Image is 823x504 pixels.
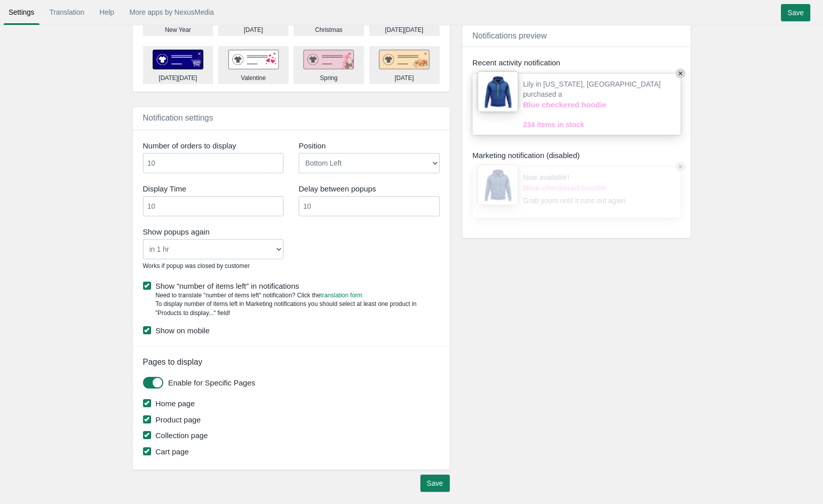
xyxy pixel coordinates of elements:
[244,26,263,34] div: [DATE]
[143,140,284,151] label: Number of orders to display
[228,50,279,70] img: valentine.png
[303,50,354,70] img: spring.png
[523,172,630,213] div: Now available! Grab yours until it runs out again
[385,26,423,34] div: [DATE][DATE]
[143,398,442,409] label: Home page
[165,26,191,34] div: New Year
[473,31,547,40] span: Notifications preview
[159,74,197,83] div: [DATE][DATE]
[523,79,675,120] div: Lily in [US_STATE], [GEOGRAPHIC_DATA] purchased a
[143,183,284,194] label: Display Time
[153,50,203,70] img: cyber_monday.png
[168,377,435,388] label: Enable for Specific Pages
[299,140,440,151] label: Position
[299,183,440,194] label: Delay between popups
[143,281,440,291] label: Show "number of items left" in notifications
[4,3,40,21] a: Settings
[473,57,681,68] div: Recent activity notification
[143,446,442,457] label: Cart page
[143,414,442,425] label: Product page
[478,71,518,112] img: 80x80_sample.jpg
[124,3,219,21] a: More apps by NexusMedia
[781,4,810,21] input: Save
[94,3,119,21] a: Help
[523,182,630,193] a: Blue checkered hoodie
[143,325,440,336] label: Show on mobile
[320,74,338,83] div: Spring
[143,291,440,317] div: Need to translate "number of items left" notification? Click the To display number of items left ...
[143,113,213,122] span: Notification settings
[478,165,518,205] img: 80x80_sample.jpg
[241,74,266,83] div: Valentine
[320,292,363,299] a: translation form
[523,99,630,110] a: Blue checkered hoodie
[135,357,450,368] div: Pages to display
[395,74,414,83] div: [DATE]
[143,196,284,216] input: Display Time
[379,50,430,70] img: thanksgiving.png
[315,26,342,34] div: Christmas
[299,196,440,216] input: Interval Time
[45,3,90,21] a: Translation
[420,475,450,492] input: Save
[143,226,284,237] label: Show popups again
[523,120,585,130] span: 234 items in stock
[143,430,442,441] label: Collection page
